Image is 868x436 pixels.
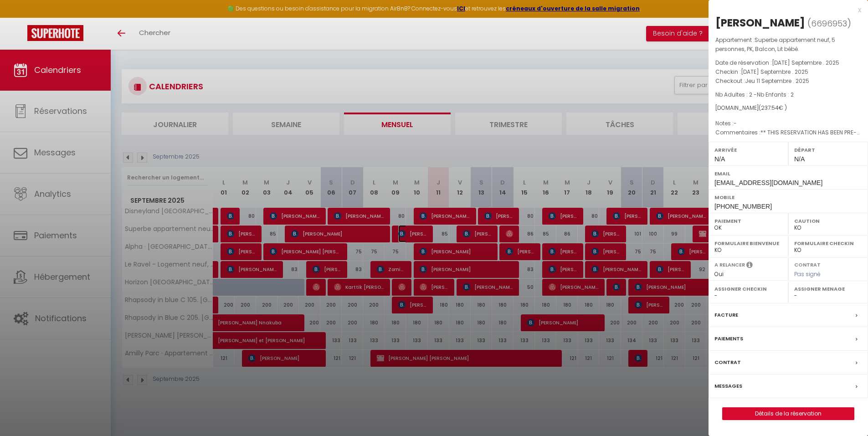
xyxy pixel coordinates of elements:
label: Mobile [714,193,862,202]
span: ( ) [807,17,851,30]
p: Checkout : [715,77,861,86]
span: [DATE] Septembre . 2025 [772,59,839,67]
label: Paiements [714,334,743,344]
span: 6696953 [811,18,847,29]
button: Détails de la réservation [722,407,854,420]
span: Pas signé [794,270,821,278]
button: Ouvrir le widget de chat LiveChat [7,4,35,31]
a: Détails de la réservation [723,408,854,420]
span: Nb Adultes : 2 - [715,91,794,98]
label: Arrivée [714,145,782,154]
label: Messages [714,381,742,391]
span: N/A [794,155,805,163]
span: 237.54 [761,104,779,112]
label: Assigner Menage [794,284,862,293]
label: Départ [794,145,862,154]
iframe: Chat [829,395,861,429]
span: Superbe appartement neuf, 5 personnes, PK, Balcon, Lit bébé. [715,36,835,53]
label: A relancer [714,261,745,269]
label: Facture [714,310,738,320]
label: Formulaire Bienvenue [714,239,782,248]
label: Assigner Checkin [714,284,782,293]
div: [PERSON_NAME] [715,15,805,30]
span: ( € ) [759,104,787,112]
label: Caution [794,216,862,226]
i: Sélectionner OUI si vous souhaiter envoyer les séquences de messages post-checkout [746,261,753,271]
span: Jeu 11 Septembre . 2025 [745,77,809,85]
label: Email [714,169,862,178]
label: Paiement [714,216,782,226]
span: [DATE] Septembre . 2025 [741,68,808,76]
span: Nb Enfants : 2 [757,91,794,98]
span: N/A [714,155,725,163]
span: - [734,119,737,127]
p: Notes : [715,119,861,128]
p: Date de réservation : [715,58,861,67]
p: Appartement : [715,36,861,54]
label: Contrat [794,261,821,267]
div: [DOMAIN_NAME] [715,104,861,113]
span: [EMAIL_ADDRESS][DOMAIN_NAME] [714,179,822,186]
label: Formulaire Checkin [794,239,862,248]
span: [PHONE_NUMBER] [714,203,772,210]
label: Contrat [714,358,741,367]
div: x [709,5,861,15]
p: Commentaires : [715,128,861,137]
p: Checkin : [715,67,861,77]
